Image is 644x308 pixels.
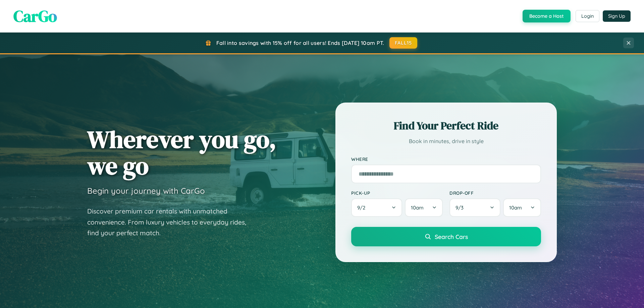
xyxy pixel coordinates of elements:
[455,204,467,211] span: 9 / 3
[435,233,468,240] span: Search Cars
[351,118,541,133] h2: Find Your Perfect Ride
[523,10,571,22] button: Become a Host
[87,186,205,196] h3: Begin your journey with CarGo
[13,5,57,27] span: CarGo
[603,10,631,22] button: Sign Up
[509,204,522,211] span: 10am
[351,198,402,217] button: 9/2
[351,227,541,246] button: Search Cars
[449,198,500,217] button: 9/3
[405,198,443,217] button: 10am
[389,37,418,49] button: FALL15
[351,136,541,146] p: Book in minutes, drive in style
[87,126,276,179] h1: Wherever you go, we go
[411,204,424,211] span: 10am
[449,190,541,196] label: Drop-off
[216,40,384,46] span: Fall into savings with 15% off for all users! Ends [DATE] 10am PT.
[351,156,541,162] label: Where
[576,10,599,22] button: Login
[357,204,369,211] span: 9 / 2
[351,190,443,196] label: Pick-up
[503,198,541,217] button: 10am
[87,206,255,239] p: Discover premium car rentals with unmatched convenience. From luxury vehicles to everyday rides, ...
